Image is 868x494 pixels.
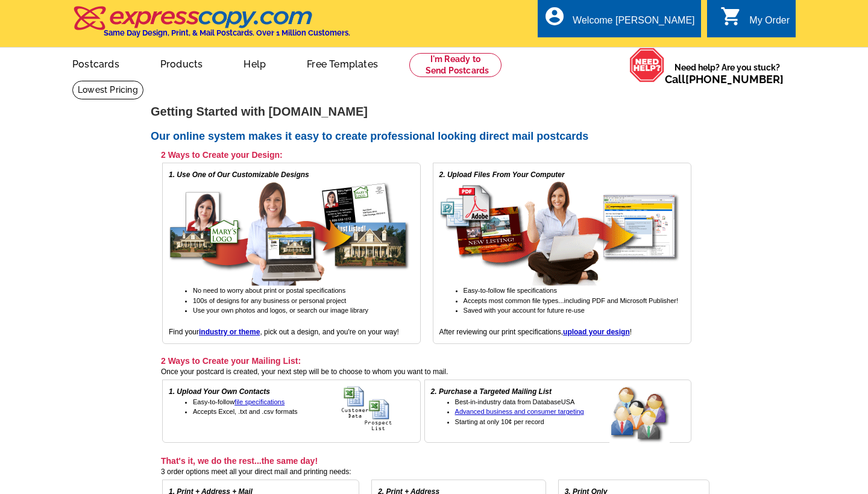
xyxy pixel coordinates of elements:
[665,73,784,86] span: Call
[161,455,709,466] h3: That's it, we do the rest...the same day!
[464,287,557,294] span: Easy-to-follow file specifications
[720,13,790,28] a: shopping_cart My Order
[464,297,678,304] span: Accepts most common file types...including PDF and Microsoft Publisher!
[455,398,575,405] span: Best-in-industry data from DatabaseUSA
[341,386,414,431] img: upload your own address list for free
[685,73,784,86] a: [PHONE_NUMBER]
[455,408,584,415] a: Advanced business and consumer targeting
[573,15,694,32] div: Welcome [PERSON_NAME]
[141,49,222,77] a: Products
[563,328,630,336] a: upload your design
[544,5,565,27] i: account_circle
[288,49,397,77] a: Free Templates
[104,28,350,37] h4: Same Day Design, Print, & Mail Postcards. Over 1 Million Customers.
[749,15,790,32] div: My Order
[151,130,717,143] h2: Our online system makes it easy to create professional looking direct mail postcards
[72,14,350,37] a: Same Day Design, Print, & Mail Postcards. Over 1 Million Customers.
[193,287,345,294] span: No need to worry about print or postal specifications
[169,180,410,286] img: free online postcard designs
[720,5,742,27] i: shopping_cart
[53,49,139,77] a: Postcards
[161,355,691,366] h3: 2 Ways to Create your Mailing List:
[169,387,270,396] em: 1. Upload Your Own Contacts
[224,49,285,77] a: Help
[455,418,544,425] span: Starting at only 10¢ per record
[161,467,351,476] span: 3 order options meet all your direct mail and printing needs:
[665,61,790,86] span: Need help? Are you stuck?
[161,367,448,376] span: Once your postcard is created, your next step will be to choose to whom you want to mail.
[431,387,552,396] em: 2. Purchase a Targeted Mailing List
[439,328,632,336] span: After reviewing our print specifications, !
[439,170,565,179] em: 2. Upload Files From Your Computer
[193,297,346,304] span: 100s of designs for any business or personal project
[151,105,717,118] h1: Getting Started with [DOMAIN_NAME]
[439,180,681,286] img: upload your own design for free
[629,48,665,83] img: help
[193,398,285,405] span: Easy-to-follow
[169,170,309,179] em: 1. Use One of Our Customizable Designs
[234,398,285,405] a: file specifications
[169,328,399,336] span: Find your , pick out a design, and you're on your way!
[609,386,685,444] img: buy a targeted mailing list
[464,307,585,314] span: Saved with your account for future re-use
[193,408,298,415] span: Accepts Excel, .txt and .csv formats
[199,328,260,336] a: industry or theme
[161,149,691,160] h3: 2 Ways to Create your Design:
[193,307,368,314] span: Use your own photos and logos, or search our image library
